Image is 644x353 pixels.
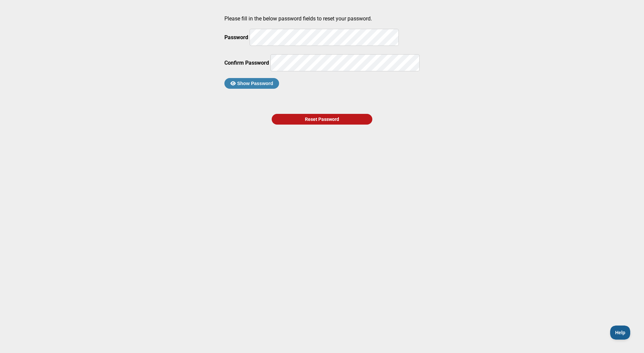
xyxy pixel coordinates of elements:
[224,34,248,41] label: Password
[224,60,269,66] label: Confirm Password
[610,326,631,340] iframe: Toggle Customer Support
[224,15,420,22] p: Please fill in the below password fields to reset your password.
[224,78,279,89] button: Show Password
[272,114,372,125] div: Reset Password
